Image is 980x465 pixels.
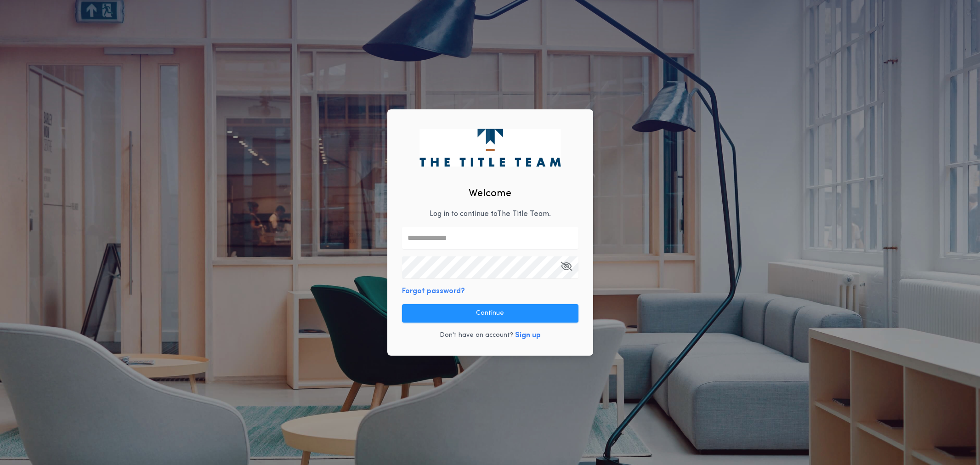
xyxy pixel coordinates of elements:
[419,129,561,166] img: logo
[515,330,541,341] button: Sign up
[430,209,551,220] p: Log in to continue to The Title Team .
[402,286,465,297] button: Forgot password?
[402,304,578,323] button: Continue
[440,331,513,340] p: Don't have an account?
[469,186,511,201] h2: Welcome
